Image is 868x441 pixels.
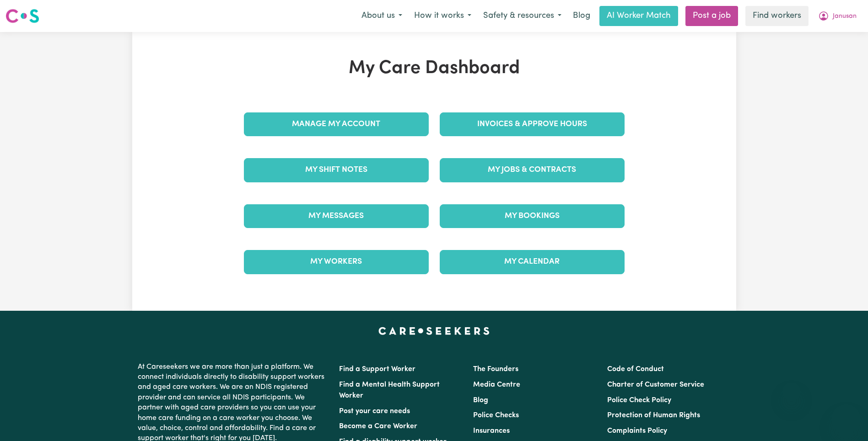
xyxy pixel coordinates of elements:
[339,381,440,399] a: Find a Mental Health Support Worker
[244,204,429,228] a: My Messages
[477,6,567,26] button: Safety & resources
[238,58,630,80] h1: My Care Dashboard
[408,6,477,26] button: How it works
[339,366,415,373] a: Find a Support Worker
[607,366,664,373] a: Code of Conduct
[567,6,596,26] a: Blog
[473,366,518,373] a: The Founders
[833,11,857,21] span: Janusan
[473,397,488,404] a: Blog
[378,327,490,335] a: Careseekers home page
[607,412,700,419] a: Protection of Human Rights
[473,381,520,388] a: Media Centre
[244,250,429,274] a: My Workers
[607,427,667,435] a: Complaints Policy
[244,158,429,182] a: My Shift Notes
[473,427,510,435] a: Insurances
[244,112,429,136] a: Manage My Account
[607,397,671,404] a: Police Check Policy
[356,6,408,26] button: About us
[5,8,39,24] img: Careseekers logo
[745,6,809,26] a: Find workers
[440,204,625,228] a: My Bookings
[440,158,625,182] a: My Jobs & Contracts
[440,250,625,274] a: My Calendar
[339,423,417,430] a: Become a Care Worker
[831,404,861,434] iframe: Button to launch messaging window
[599,6,678,26] a: AI Worker Match
[685,6,738,26] a: Post a job
[339,408,410,415] a: Post your care needs
[782,383,801,401] iframe: Close message
[5,5,39,27] a: Careseekers logo
[607,381,704,388] a: Charter of Customer Service
[440,112,625,136] a: Invoices & Approve Hours
[473,412,519,419] a: Police Checks
[812,6,863,26] button: My Account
